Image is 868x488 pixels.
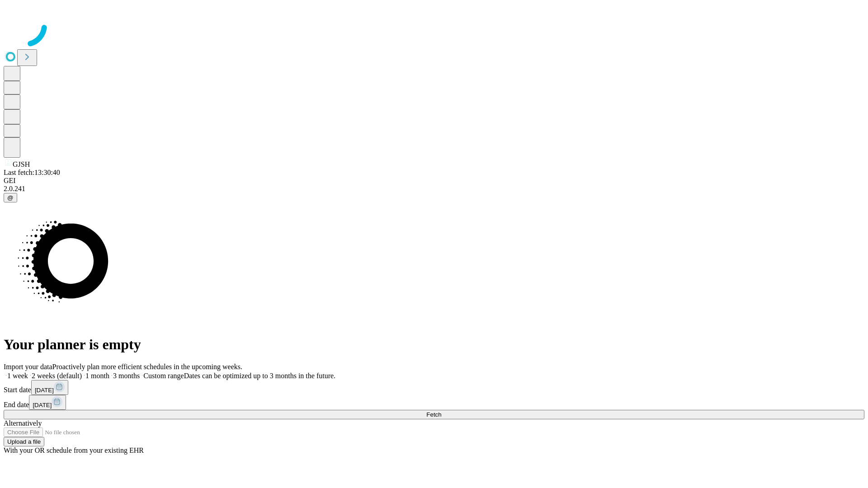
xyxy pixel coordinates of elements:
[426,411,441,418] span: Fetch
[32,372,82,380] span: 2 weeks (default)
[7,372,28,380] span: 1 week
[33,402,52,408] span: [DATE]
[29,395,66,410] button: [DATE]
[4,395,864,410] div: End date
[4,419,42,427] span: Alternatively
[4,363,52,371] span: Import your data
[7,194,14,201] span: @
[143,372,184,380] span: Custom range
[184,372,335,380] span: Dates can be optimized up to 3 months in the future.
[31,380,68,395] button: [DATE]
[4,177,864,185] div: GEI
[4,336,864,353] h1: Your planner is empty
[4,410,864,419] button: Fetch
[13,160,30,168] span: GJSH
[4,193,17,202] button: @
[4,446,144,454] span: With your OR schedule from your existing EHR
[113,372,140,380] span: 3 months
[4,169,60,176] span: Last fetch: 13:30:40
[35,387,54,394] span: [DATE]
[4,437,44,446] button: Upload a file
[85,372,109,380] span: 1 month
[52,363,242,371] span: Proactively plan more efficient schedules in the upcoming weeks.
[4,380,864,395] div: Start date
[4,185,864,193] div: 2.0.241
